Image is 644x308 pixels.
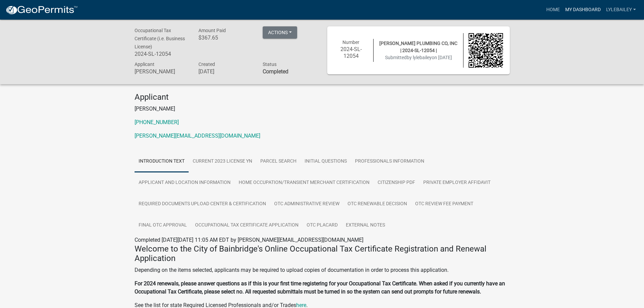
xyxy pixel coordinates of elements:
[303,215,342,236] a: OTC Placard
[135,244,510,264] h4: Welcome to the City of Bainbridge's Online Occupational Tax Certificate Registration and Renewal ...
[135,28,185,49] span: Occupational Tax Certificate (i.e. Business License)
[603,3,639,16] a: lylebailey
[469,33,503,68] img: QR code
[135,92,510,102] h4: Applicant
[135,51,189,57] h6: 2024-SL-12054
[135,193,270,215] a: Required Documents Upload Center & Certification
[270,193,343,215] a: OTC Administrative Review
[351,151,428,172] a: Professionals Information
[135,119,179,125] a: [PHONE_NUMBER]
[135,105,510,113] p: [PERSON_NAME]
[235,172,374,194] a: Home Occupation/Transient Merchant Certification
[407,55,432,60] span: by lylebailey
[135,266,510,274] p: Depending on the items selected, applicants may be required to upload copies of documentation in ...
[191,215,303,236] a: Occupational Tax Certificate Application
[342,40,359,45] span: Number
[135,280,505,295] strong: For 2024 renewals, please answer questions as if this is your first time registering for your Occ...
[379,41,457,53] span: [PERSON_NAME] PLUMBING CO, INC | 2024-SL-12054 |
[135,215,191,236] a: Final OTC Approval
[135,237,363,243] span: Completed [DATE][DATE] 11:05 AM EDT by [PERSON_NAME][EMAIL_ADDRESS][DOMAIN_NAME]
[135,62,154,67] span: Applicant
[198,62,215,67] span: Created
[544,3,563,16] a: Home
[135,172,235,194] a: Applicant and Location Information
[263,62,277,67] span: Status
[135,151,189,172] a: Introduction Text
[198,34,253,41] h6: $367.65
[198,28,226,33] span: Amount Paid
[343,193,411,215] a: OTC Renewable Decision
[419,172,495,194] a: Private Employer Affidavit
[256,151,301,172] a: Parcel search
[342,215,389,236] a: External Notes
[135,68,189,75] h6: [PERSON_NAME]
[301,151,351,172] a: Initial Questions
[334,46,368,59] h6: 2024-SL-12054
[411,193,477,215] a: OTC Review Fee Payment
[198,68,253,75] h6: [DATE]
[189,151,256,172] a: Current 2023 License YN
[263,26,297,39] button: Actions
[374,172,419,194] a: Citizenship PDF
[263,68,288,75] strong: Completed
[385,55,452,60] span: Submitted on [DATE]
[563,3,603,16] a: My Dashboard
[135,133,260,139] a: [PERSON_NAME][EMAIL_ADDRESS][DOMAIN_NAME]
